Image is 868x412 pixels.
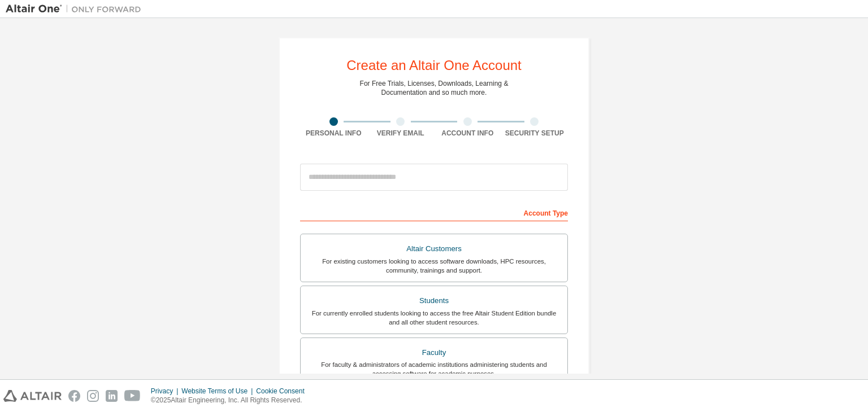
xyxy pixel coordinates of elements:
[124,390,141,402] img: youtube.svg
[367,129,435,138] div: Verify Email
[307,293,561,309] div: Students
[3,390,62,402] img: altair_logo.svg
[87,390,99,402] img: instagram.svg
[307,345,561,361] div: Faculty
[106,390,118,402] img: linkedin.svg
[307,257,561,275] div: For existing customers looking to access software downloads, HPC resources, community, trainings ...
[307,309,561,327] div: For currently enrolled students looking to access the free Altair Student Edition bundle and all ...
[300,203,568,221] div: Account Type
[256,387,311,396] div: Cookie Consent
[151,396,311,405] p: © 2025 Altair Engineering, Inc. All Rights Reserved.
[346,59,522,72] div: Create an Altair One Account
[68,390,80,402] img: facebook.svg
[151,387,181,396] div: Privacy
[181,387,256,396] div: Website Terms of Use
[360,79,509,97] div: For Free Trials, Licenses, Downloads, Learning & Documentation and so much more.
[6,3,147,15] img: Altair One
[434,129,501,138] div: Account Info
[300,129,367,138] div: Personal Info
[307,360,561,378] div: For faculty & administrators of academic institutions administering students and accessing softwa...
[501,129,568,138] div: Security Setup
[307,241,561,257] div: Altair Customers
